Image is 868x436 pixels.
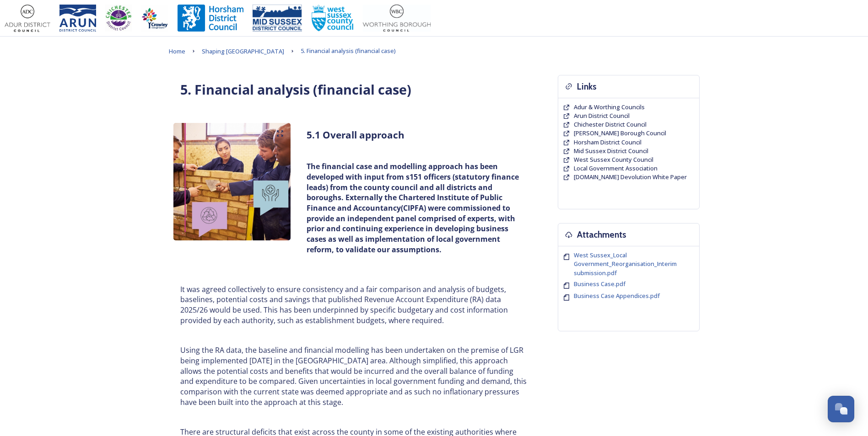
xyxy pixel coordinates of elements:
img: Horsham%20DC%20Logo.jpg [178,5,243,32]
a: Home [169,46,185,57]
span: Adur & Worthing Councils [574,103,645,111]
a: Arun District Council [574,112,630,120]
strong: 5.1 Overall approach [307,128,404,141]
img: CDC%20Logo%20-%20you%20may%20have%20a%20better%20version.jpg [105,5,132,32]
span: 5. Financial analysis (financial case) [301,47,396,55]
strong: 5. Financial analysis (financial case) [180,80,411,98]
span: Business Case Appendices.pdf [574,292,660,300]
img: Worthing_Adur%20%281%29.jpg [363,5,431,32]
a: [PERSON_NAME] Borough Council [574,129,666,138]
h3: Attachments [577,228,626,241]
img: Arun%20District%20Council%20logo%20blue%20CMYK.jpg [59,5,96,32]
span: Home [169,47,185,55]
img: 150ppimsdc%20logo%20blue.png [253,5,302,32]
img: WSCCPos-Spot-25mm.jpg [311,5,354,32]
span: Chichester District Council [574,120,647,128]
a: [DOMAIN_NAME] Devolution White Paper [574,173,687,181]
span: West Sussex_Local Government_Reorganisation_Interim submission.pdf [574,251,677,276]
p: Using the RA data, the baseline and financial modelling has been undertaken on the premise of LGR... [180,345,528,407]
img: Crawley%20BC%20logo.jpg [141,5,168,32]
a: Chichester District Council [574,120,647,129]
a: Local Government Association [574,164,658,173]
a: Mid Sussex District Council [574,147,648,155]
a: Adur & Worthing Councils [574,103,645,112]
a: Horsham District Council [574,138,642,147]
span: Arun District Council [574,112,630,120]
a: Shaping [GEOGRAPHIC_DATA] [202,46,284,57]
strong: The financial case and modelling approach has been developed with input from s151 officers (statu... [307,161,521,255]
button: Open Chat [828,396,854,422]
span: Shaping [GEOGRAPHIC_DATA] [202,47,284,55]
h3: Links [577,80,597,93]
img: Adur%20logo%20%281%29.jpeg [5,5,50,32]
a: West Sussex County Council [574,155,653,164]
p: It was agreed collectively to ensure consistency and a fair comparison and analysis of budgets, b... [180,284,528,326]
span: Business Case.pdf [574,280,625,288]
span: [PERSON_NAME] Borough Council [574,129,666,137]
